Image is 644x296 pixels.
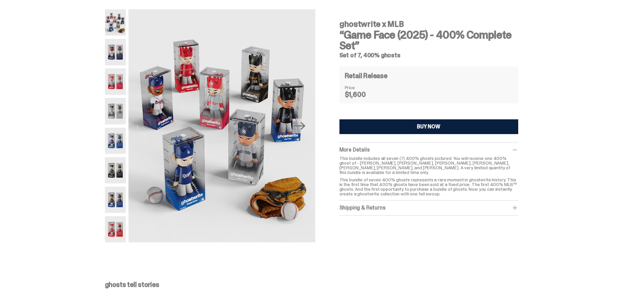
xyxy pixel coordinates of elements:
[105,216,126,242] img: 08-ghostwrite-mlb-game-face-complete-set-mike-trout.png
[345,91,378,98] dd: $1,600
[105,157,126,183] img: 06-ghostwrite-mlb-game-face-complete-set-paul-skenes.png
[105,187,126,213] img: 07-ghostwrite-mlb-game-face-complete-set-juan-soto.png
[339,204,518,211] div: Shipping & Returns
[339,177,518,196] p: This bundle of seven 400% ghosts represents a rare moment in ghostwrite history. This is the firs...
[339,29,518,51] h3: “Game Face (2025) - 400% Complete Set”
[339,156,518,175] p: This bundle includes all seven (7) 400% ghosts pictured. You will receive one 400% ghost of - [PE...
[339,20,518,28] h4: ghostwrite x MLB
[417,124,440,129] div: BUY NOW
[105,98,126,124] img: 04-ghostwrite-mlb-game-face-complete-set-aaron-judge.png
[345,85,378,90] dt: Price
[105,128,126,154] img: 05-ghostwrite-mlb-game-face-complete-set-shohei-ohtani.png
[105,9,126,36] img: 01-ghostwrite-mlb-game-face-complete-set.png
[105,39,126,65] img: 02-ghostwrite-mlb-game-face-complete-set-ronald-acuna-jr.png
[339,52,518,58] h5: Set of 7, 400% ghosts
[105,68,126,95] img: 03-ghostwrite-mlb-game-face-complete-set-bryce-harper.png
[105,281,534,288] p: ghosts tell stories
[292,119,307,133] button: Next
[339,119,518,134] button: BUY NOW
[345,72,387,79] h4: Retail Release
[339,146,370,153] span: More Details
[128,9,315,242] img: 01-ghostwrite-mlb-game-face-complete-set.png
